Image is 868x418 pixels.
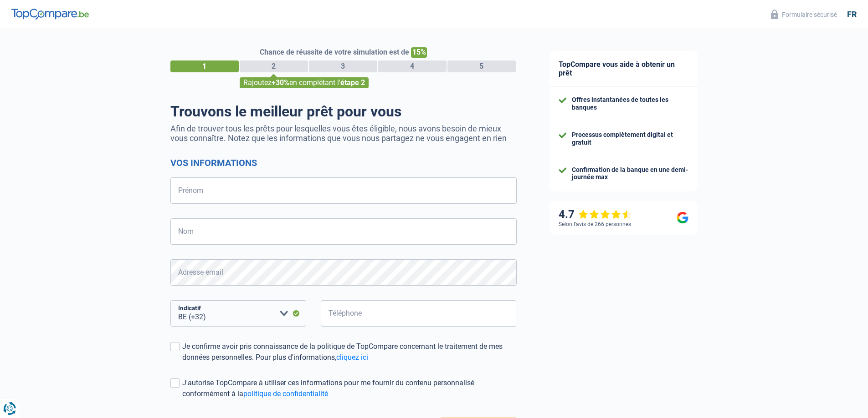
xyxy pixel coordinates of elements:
span: Chance de réussite de votre simulation est de [260,48,409,56]
h2: Vos informations [170,157,517,168]
div: 1 [170,60,239,72]
div: 5 [447,60,516,72]
div: Offres instantanées de toutes les banques [572,96,688,111]
div: 2 [240,60,308,72]
div: 3 [309,60,377,72]
button: Formulaire sécurisé [765,7,842,22]
input: 401020304 [321,300,517,327]
img: TopCompare Logo [11,9,89,20]
div: Je confirme avoir pris connaissance de la politique de TopCompare concernant le traitement de mes... [182,341,517,363]
div: Selon l’avis de 266 personnes [559,221,631,227]
span: 15% [411,47,427,58]
span: +30% [272,78,289,87]
p: Afin de trouver tous les prêts pour lesquelles vous êtes éligible, nous avons besoin de mieux vou... [170,124,517,143]
div: J'autorise TopCompare à utiliser ces informations pour me fournir du contenu personnalisé conform... [182,378,517,399]
div: Rajoutez en complétant l' [240,77,369,88]
div: Processus complètement digital et gratuit [572,131,688,146]
div: fr [847,10,857,20]
div: Confirmation de la banque en une demi-journée max [572,166,688,181]
a: cliquez ici [336,353,368,362]
div: TopCompare vous aide à obtenir un prêt [550,51,698,87]
div: 4.7 [559,208,632,221]
span: étape 2 [340,78,365,87]
div: 4 [378,60,447,72]
a: politique de confidentialité [243,389,328,398]
h1: Trouvons le meilleur prêt pour vous [170,103,517,120]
